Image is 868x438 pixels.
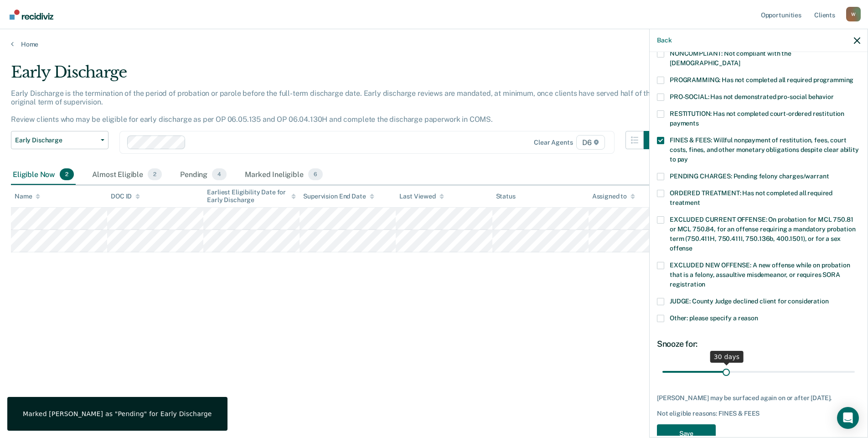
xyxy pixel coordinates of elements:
[846,7,861,21] button: Profile dropdown button
[657,410,860,417] div: Not eligible reasons: FINES & FEES
[846,7,861,21] div: W
[496,193,516,200] div: Status
[670,110,844,127] span: RESTITUTION: Has not completed court-ordered restitution payments
[837,407,859,429] div: Open Intercom Messenger
[11,89,658,124] p: Early Discharge is the termination of the period of probation or parole before the full-term disc...
[90,165,164,185] div: Almost Eligible
[15,193,40,200] div: Name
[23,410,212,418] div: Marked [PERSON_NAME] as "Pending" for Early Discharge
[592,193,635,200] div: Assigned to
[670,172,829,180] span: PENDING CHARGES: Pending felony charges/warrant
[212,168,227,180] span: 4
[670,136,859,163] span: FINES & FEES: Willful nonpayment of restitution, fees, court costs, fines, and other monetary obl...
[657,36,672,44] button: Back
[11,40,857,48] a: Home
[11,63,662,89] div: Early Discharge
[670,93,834,100] span: PRO-SOCIAL: Has not demonstrated pro-social behavior
[670,314,758,322] span: Other: please specify a reason
[148,168,162,180] span: 2
[60,168,74,180] span: 2
[657,339,860,349] div: Snooze for:
[670,297,829,305] span: JUDGE: County Judge declined client for consideration
[534,139,573,146] div: Clear agents
[710,351,744,363] div: 30 days
[178,165,228,185] div: Pending
[15,136,97,144] span: Early Discharge
[303,193,374,200] div: Supervision End Date
[11,165,76,185] div: Eligible Now
[399,193,444,200] div: Last Viewed
[670,216,855,252] span: EXCLUDED CURRENT OFFENSE: On probation for MCL 750.81 or MCL 750.84, for an offense requiring a m...
[308,168,323,180] span: 6
[243,165,325,185] div: Marked Ineligible
[576,135,605,150] span: D6
[657,394,860,402] div: [PERSON_NAME] may be surfaced again on or after [DATE].
[670,76,853,83] span: PROGRAMMING: Has not completed all required programming
[670,261,850,288] span: EXCLUDED NEW OFFENSE: A new offense while on probation that is a felony, assaultive misdemeanor, ...
[670,189,832,206] span: ORDERED TREATMENT: Has not completed all required treatment
[111,193,140,200] div: DOC ID
[10,10,53,20] img: Recidiviz
[207,188,296,204] div: Earliest Eligibility Date for Early Discharge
